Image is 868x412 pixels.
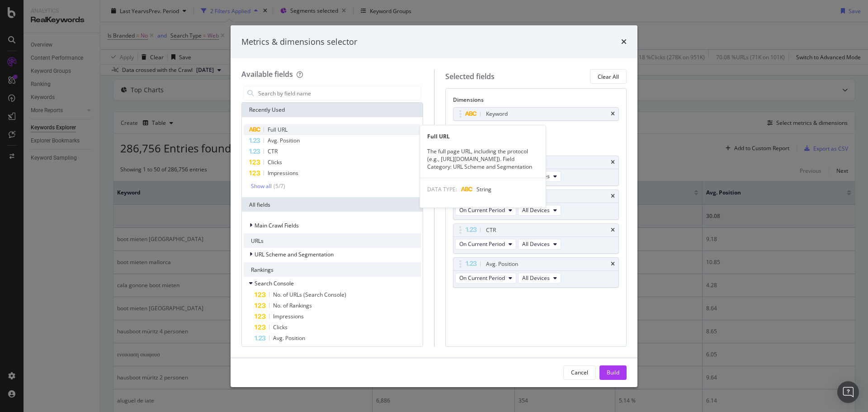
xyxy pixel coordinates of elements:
[611,111,615,117] div: times
[420,133,546,140] div: Full URL
[242,197,423,212] div: All fields
[611,160,615,165] div: times
[268,147,278,155] span: CTR
[268,137,300,144] span: Avg. Position
[268,126,288,133] span: Full URL
[486,260,518,269] div: Avg. Position
[273,323,288,331] span: Clicks
[453,223,619,254] div: CTRtimesOn Current PeriodAll Devices
[273,302,312,309] span: No. of Rankings
[598,73,619,81] div: Clear All
[522,274,550,282] span: All Devices
[599,365,627,380] button: Build
[453,257,619,288] div: Avg. PositiontimesOn Current PeriodAll Devices
[518,239,561,250] button: All Devices
[427,185,457,193] span: DATA TYPE:
[476,185,491,193] span: String
[611,227,615,233] div: times
[455,273,516,284] button: On Current Period
[455,205,516,216] button: On Current Period
[486,226,496,235] div: CTR
[272,182,285,190] div: ( 5 / 7 )
[241,36,357,48] div: Metrics & dimensions selector
[459,240,505,248] span: On Current Period
[273,291,346,298] span: No. of URLs (Search Console)
[455,239,516,250] button: On Current Period
[268,158,282,166] span: Clicks
[273,334,305,342] span: Avg. Position
[518,273,561,284] button: All Devices
[268,169,298,177] span: Impressions
[453,96,619,107] div: Dimensions
[242,103,423,117] div: Recently Used
[453,107,619,121] div: Keywordtimes
[257,86,421,100] input: Search by field name
[522,240,550,248] span: All Devices
[837,381,859,403] div: Open Intercom Messenger
[244,262,421,277] div: Rankings
[459,206,505,214] span: On Current Period
[590,69,627,84] button: Clear All
[611,261,615,267] div: times
[255,279,294,287] span: Search Console
[251,183,272,189] div: Show all
[571,369,588,376] div: Cancel
[241,69,293,79] div: Available fields
[273,313,304,320] span: Impressions
[231,25,637,387] div: modal
[518,205,561,216] button: All Devices
[255,251,334,258] span: URL Scheme and Segmentation
[420,147,546,170] div: The full page URL, including the protocol (e.g., [URL][DOMAIN_NAME]). Field Category: URL Scheme ...
[244,233,421,248] div: URLs
[255,222,299,229] span: Main Crawl Fields
[459,274,505,282] span: On Current Period
[621,36,627,48] div: times
[486,109,508,118] div: Keyword
[607,369,619,376] div: Build
[522,206,550,214] span: All Devices
[611,194,615,199] div: times
[563,365,596,380] button: Cancel
[445,71,495,82] div: Selected fields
